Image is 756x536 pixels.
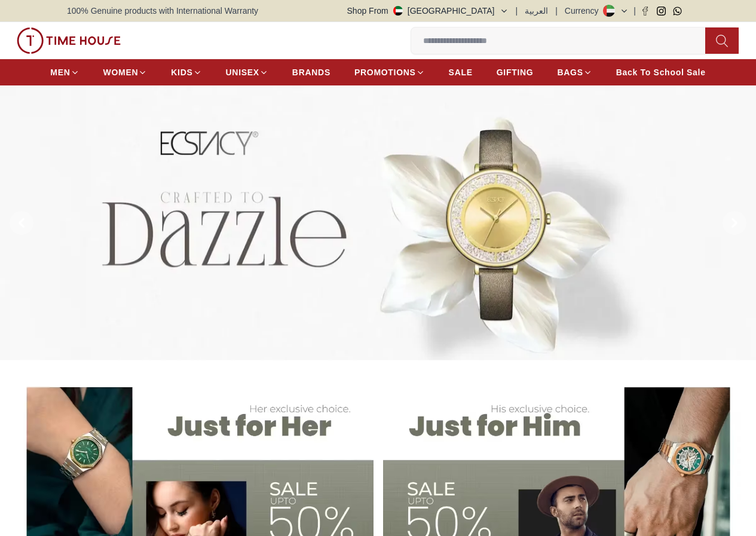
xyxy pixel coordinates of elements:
[557,66,583,78] span: BAGS
[497,62,534,83] a: GIFTING
[641,7,650,16] a: Facebook
[226,62,268,83] a: UNISEX
[557,62,592,83] a: BAGS
[226,66,259,78] span: UNISEX
[673,7,682,16] a: Whatsapp
[393,6,403,16] img: United Arab Emirates
[516,5,518,17] span: |
[171,62,201,83] a: KIDS
[449,62,473,83] a: SALE
[50,62,79,83] a: MEN
[633,5,636,17] span: |
[103,66,139,78] span: WOMEN
[525,5,548,17] button: العربية
[292,66,330,78] span: BRANDS
[17,27,121,54] img: ...
[354,62,425,83] a: PROMOTIONS
[657,7,666,16] a: Instagram
[50,66,70,78] span: MEN
[497,66,534,78] span: GIFTING
[103,62,148,83] a: WOMEN
[565,5,604,17] div: Currency
[555,5,558,17] span: |
[616,62,706,83] a: Back To School Sale
[354,66,416,78] span: PROMOTIONS
[292,62,330,83] a: BRANDS
[616,66,706,78] span: Back To School Sale
[347,5,509,17] button: Shop From[GEOGRAPHIC_DATA]
[171,66,192,78] span: KIDS
[67,5,258,17] span: 100% Genuine products with International Warranty
[449,66,473,78] span: SALE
